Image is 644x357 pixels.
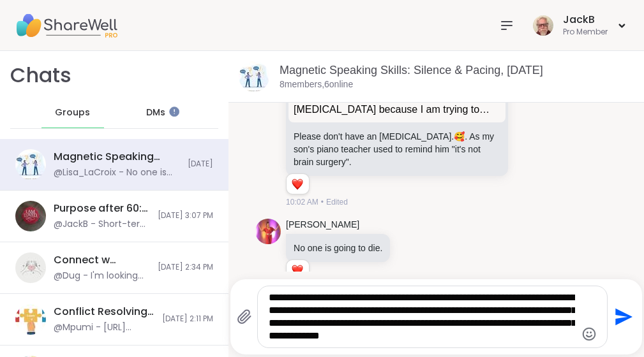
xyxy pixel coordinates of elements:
h1: Chats [10,61,71,90]
iframe: Spotlight [169,106,179,117]
span: • [321,196,324,208]
span: 🥰 [454,131,465,142]
div: Purpose after 60: Turning Vision into Action, [DATE] [54,201,150,215]
button: Reactions: love [290,265,304,275]
span: DMs [146,106,165,119]
a: Magnetic Speaking Skills: Silence & Pacing, [DATE] [280,64,543,76]
p: Please don't have an [MEDICAL_DATA]. . As my son's piano teacher used to remind him "it's not bra... [294,130,500,168]
img: Purpose after 60: Turning Vision into Action, Sep 11 [15,201,46,231]
button: Emoji picker [581,326,597,342]
span: 10:02 AM [286,196,318,208]
div: @Mpumi - [URL][DOMAIN_NAME] [54,321,154,334]
div: Reaction list [287,174,309,194]
img: ShareWell Nav Logo [15,3,117,48]
span: Groups [55,106,90,119]
span: [DATE] 3:07 PM [158,210,213,221]
span: [DATE] 2:11 PM [162,314,213,324]
a: [PERSON_NAME] [286,219,359,231]
span: Edited [326,196,348,208]
p: 8 members, 6 online [280,78,353,91]
img: https://sharewell-space-live.sfo3.digitaloceanspaces.com/user-generated/a5ec78fb-80d1-4d5c-bc9f-1... [255,219,281,244]
span: [DATE] [188,159,213,170]
span: [DATE] 2:34 PM [158,262,213,273]
textarea: Type your message [269,291,575,342]
div: Conflict Resolving Communication, [DATE] [54,305,154,319]
div: @Lisa_LaCroix - No one is going to die. [54,166,180,179]
div: @Dug - I'm looking for a woman with genuine burning desire who will fit in my frame and be a comp... [54,270,150,282]
div: JackB [563,13,608,27]
img: Magnetic Speaking Skills: Silence & Pacing, Sep 11 [15,149,46,180]
img: Magnetic Speaking Skills: Silence & Pacing, Sep 11 [239,61,269,92]
img: Conflict Resolving Communication, Sep 10 [15,304,46,335]
div: Connect w Confidence: 💕 Online Dating 💕, [DATE] [54,253,150,267]
button: Send [608,303,636,331]
div: @JackB - Short-term SMART Goals: A.9. Exercise at the gym at least five times every two weeks. B.... [54,218,150,231]
img: Connect w Confidence: 💕 Online Dating 💕, Sep 10 [15,252,46,283]
p: No one is going to die. [294,242,382,254]
div: Reaction list [287,260,309,280]
div: Pro Member [563,27,608,38]
img: JackB [533,15,553,36]
div: Magnetic Speaking Skills: Silence & Pacing, [DATE] [54,150,180,164]
button: Reactions: love [290,179,304,189]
